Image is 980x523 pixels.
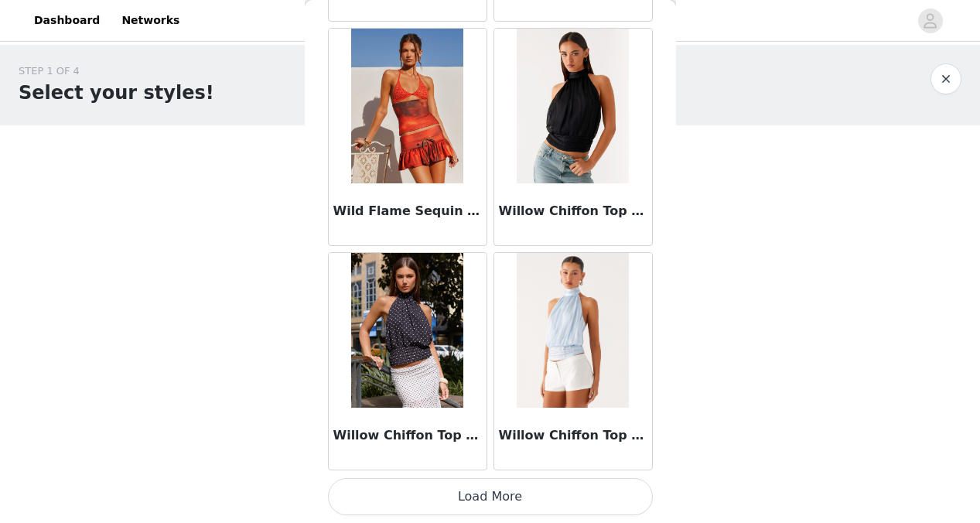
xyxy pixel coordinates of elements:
[19,79,214,107] h1: Select your styles!
[517,29,629,183] img: Willow Chiffon Top - Black
[923,9,937,33] div: avatar
[333,202,482,220] h3: Wild Flame Sequin Top - Scarlet Blur
[112,3,189,38] a: Networks
[517,253,629,408] img: Willow Chiffon Top - Blue
[499,426,647,445] h3: Willow Chiffon Top - Blue
[19,63,214,79] div: STEP 1 OF 4
[351,29,463,183] img: Wild Flame Sequin Top - Scarlet Blur
[328,478,653,515] button: Load More
[351,253,463,408] img: Willow Chiffon Top - Black Polkadot
[25,3,109,38] a: Dashboard
[499,202,647,220] h3: Willow Chiffon Top - Black
[333,426,482,445] h3: Willow Chiffon Top - Black Polkadot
